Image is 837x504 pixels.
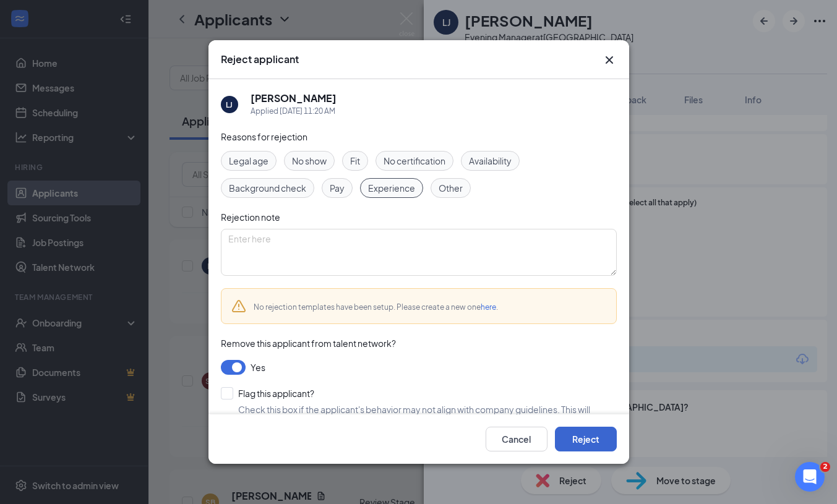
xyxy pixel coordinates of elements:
button: Reject [555,427,617,451]
svg: Cross [602,53,617,67]
span: Fit [350,154,360,168]
span: Remove this applicant from talent network? [221,338,396,349]
h5: [PERSON_NAME] [251,92,337,105]
button: Close [602,53,617,67]
button: Cancel [486,427,547,451]
span: Availability [469,154,512,168]
span: No certification [384,154,445,168]
span: Pay [330,181,345,195]
span: 2 [820,462,830,472]
iframe: Intercom live chat [795,462,825,492]
h3: Reject applicant [221,53,299,66]
a: here [481,302,496,312]
span: Experience [368,181,415,195]
div: LJ [226,100,233,110]
span: Background check [229,181,306,195]
span: Legal age [229,154,268,168]
span: Other [439,181,463,195]
span: No rejection templates have been setup. Please create a new one . [254,302,498,312]
span: Check this box if the applicant's behavior may not align with company guidelines. This will autom... [238,404,590,429]
svg: Warning [231,299,246,314]
span: Reasons for rejection [221,131,307,142]
span: No show [292,154,327,168]
div: Applied [DATE] 11:20 AM [251,105,337,117]
span: Yes [251,360,265,375]
span: Rejection note [221,211,280,223]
